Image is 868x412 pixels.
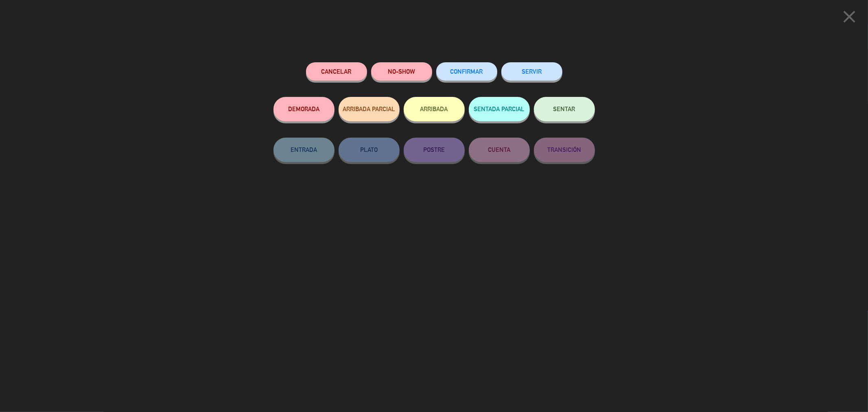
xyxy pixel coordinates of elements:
[273,97,335,121] button: DEMORADA
[837,6,862,30] button: close
[469,138,530,162] button: CUENTA
[339,138,400,162] button: PLATO
[501,62,562,81] button: SERVIR
[343,105,395,112] span: ARRIBADA PARCIAL
[436,62,497,81] button: CONFIRMAR
[306,62,367,81] button: Cancelar
[534,138,595,162] button: TRANSICIÓN
[404,97,465,121] button: ARRIBADA
[469,97,530,121] button: SENTADA PARCIAL
[839,7,859,27] i: close
[534,97,595,121] button: SENTAR
[450,68,483,75] span: CONFIRMAR
[339,97,400,121] button: ARRIBADA PARCIAL
[371,62,432,81] button: NO-SHOW
[553,105,575,112] span: SENTAR
[273,138,335,162] button: ENTRADA
[404,138,465,162] button: POSTRE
